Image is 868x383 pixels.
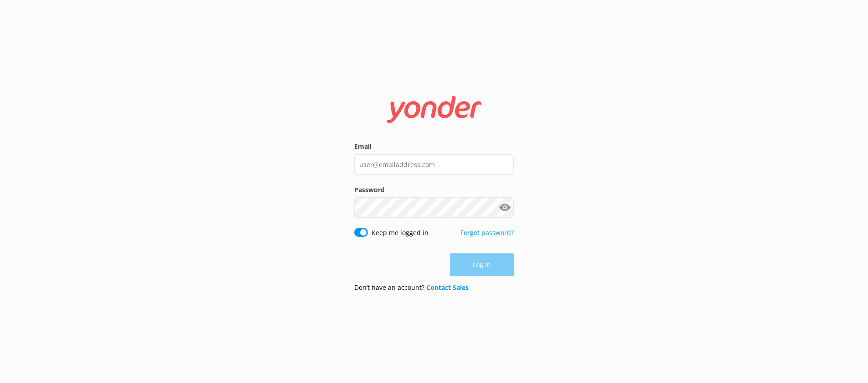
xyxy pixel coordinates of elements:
label: Email [354,142,514,152]
p: Don’t have an account? [354,283,469,293]
a: Forgot password? [460,228,514,237]
button: Show password [496,199,514,217]
label: Password [354,185,514,195]
input: user@emailaddress.com [354,154,514,175]
label: Keep me logged in [372,228,429,238]
a: Contact Sales [426,283,469,292]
